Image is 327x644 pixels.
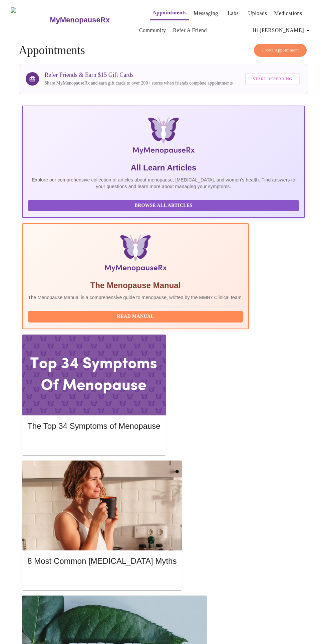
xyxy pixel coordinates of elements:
[27,440,162,445] a: Read More
[253,26,312,35] span: Hi [PERSON_NAME]
[223,7,244,20] button: Labs
[139,26,166,35] a: Community
[244,70,301,89] a: Start Referring
[28,294,243,301] p: The Menopause Manual is a comprehensive guide to menopause, written by the MMRx Clinical team.
[170,24,210,37] button: Refer a Friend
[27,573,177,585] button: Read More
[271,7,305,20] button: Medications
[28,202,301,208] a: Browse All Articles
[194,9,218,18] a: Messaging
[44,80,233,87] p: Share MyMenopauseRx and earn gift cards to over 200+ stores when friends complete appointments
[150,6,189,20] button: Appointments
[28,280,243,291] h5: The Menopause Manual
[28,200,299,212] button: Browse All Articles
[262,46,299,54] span: Create Appointment
[152,8,187,17] a: Appointments
[173,26,207,35] a: Refer a Friend
[28,311,243,323] button: Read Manual
[49,8,136,32] a: MyMenopauseRx
[28,176,299,190] p: Explore our comprehensive collection of articles about menopause, [MEDICAL_DATA], and women's hea...
[253,75,292,83] span: Start Referring
[250,24,315,37] button: Hi [PERSON_NAME]
[35,202,292,210] span: Browse All Articles
[28,313,245,319] a: Read Manual
[27,437,160,449] button: Read More
[27,556,177,566] h5: 8 Most Common [MEDICAL_DATA] Myths
[50,16,110,24] h3: MyMenopauseRx
[19,44,308,57] h4: Appointments
[28,162,299,173] h5: All Learn Articles
[11,7,49,32] img: MyMenopauseRx Logo
[34,439,153,447] span: Read More
[245,73,299,85] button: Start Referring
[274,9,302,18] a: Medications
[246,7,270,20] button: Uploads
[44,72,233,79] h3: Refer Friends & Earn $15 Gift Cards
[27,421,160,431] h5: The Top 34 Symptoms of Menopause
[248,9,267,18] a: Uploads
[136,24,169,37] button: Community
[254,44,307,57] button: Create Appointment
[35,312,236,321] span: Read Manual
[34,574,170,583] span: Read More
[27,575,178,581] a: Read More
[71,117,257,157] img: MyMenopauseRx Logo
[191,7,221,20] button: Messaging
[228,9,239,18] a: Labs
[62,235,209,275] img: Menopause Manual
